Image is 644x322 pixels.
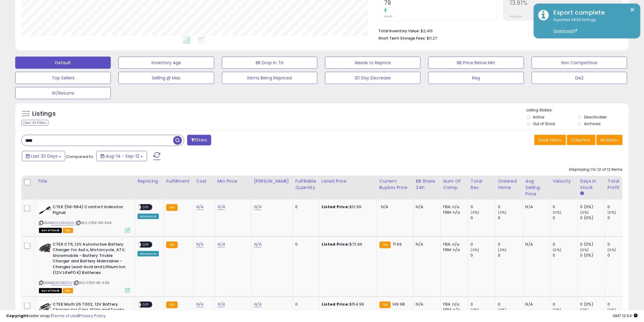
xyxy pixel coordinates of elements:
div: N/A [526,302,546,307]
button: Non Competitive [532,57,627,69]
small: (0%) [608,210,616,215]
div: 0 [296,302,314,307]
small: FBA [166,302,177,308]
div: Clear All Filters [21,120,48,126]
div: N/A [526,242,546,247]
b: Listed Price: [322,204,349,210]
div: Fulfillable Quantity [296,178,317,191]
strong: Copyright [6,313,28,319]
button: Save View [534,135,566,145]
div: $154.99 [322,302,372,307]
div: N/A [416,302,436,307]
small: (0%) [580,247,589,252]
div: Repricing [138,178,161,184]
div: $12.99 [322,204,372,210]
div: N/A [416,242,436,247]
div: Title [37,178,132,184]
div: Cost [196,178,212,184]
li: $2,416 [378,27,618,34]
button: Top Sellers [15,72,111,84]
a: N/A [218,241,225,247]
div: FBM: n/a [443,210,464,215]
button: Inventory Age [118,57,214,69]
span: All listings that are currently out of stock and unavailable for purchase on Amazon [39,228,62,233]
div: Export complete [549,8,636,17]
div: Avg Selling Price [526,178,548,197]
div: 0 (0%) [580,215,605,221]
a: Terms of Use [52,313,78,319]
div: Total Rev. [471,178,493,191]
div: FBA: n/a [443,204,464,210]
small: Prev: 0 [384,15,393,18]
div: Fulfillment [166,178,191,184]
div: ASIN: [39,242,130,292]
small: FBA [166,242,177,248]
span: Aug-14 - Sep-12 [106,153,139,159]
button: Aug-14 - Sep-12 [96,151,147,161]
b: CTEK (56-564) Comfort Indicator Pigtail [53,204,127,217]
div: [PERSON_NAME] [254,178,290,184]
div: 0 [471,204,495,210]
img: 412SjEFLj4S._SL40_.jpg [39,302,51,314]
span: FBA [63,288,73,293]
div: FBA: n/a [443,242,464,247]
small: (0%) [471,247,479,252]
a: B083TBGZYJ [51,280,72,285]
div: 0 [553,253,578,258]
img: 41Wnotv3Z1L._SL40_.jpg [39,242,51,254]
small: (0%) [580,210,589,215]
button: W/Returns [15,87,111,99]
b: Short Term Storage Fees: [378,36,426,41]
div: Current Buybox Price [380,178,411,191]
span: Columns [571,137,590,143]
div: 0 [498,204,523,210]
div: ASIN: [39,204,130,233]
div: Amazon AI [138,251,159,257]
div: 0 [498,242,523,247]
small: Prev: N/A [510,15,522,18]
div: 0 [608,215,632,221]
span: Compared to: [66,154,94,159]
button: 30 Day Decrease [325,72,421,84]
span: All listings that are currently out of stock and unavailable for purchase on Amazon [39,288,62,293]
a: N/A [196,241,204,247]
span: 149.98 [392,301,405,307]
div: 0 [471,242,495,247]
a: N/A [218,301,225,307]
span: OFF [141,205,151,210]
span: | SKU: CTEK-56-564 [75,220,111,225]
span: | SKU: CTEK-40-339 [73,280,109,285]
button: Items Being Repriced [222,72,317,84]
div: 0 [608,302,632,307]
div: Exported 4933 listings. [549,17,636,34]
p: Listing States: [527,107,629,113]
b: Total Inventory Value: [378,28,420,33]
span: Last 30 Days [31,153,58,159]
div: 0 [608,204,632,210]
a: N/A [218,204,225,210]
label: Out of Stock [533,121,555,126]
div: 0 [498,253,523,258]
div: 0 [471,302,495,307]
span: FBA [63,228,73,233]
div: 0 [498,302,523,307]
button: Filters [187,135,211,145]
img: 312P-FVAW9L._SL40_.jpg [39,204,51,216]
a: B002X6DQUA [51,220,75,226]
div: 0 (0%) [580,242,605,247]
a: N/A [196,204,204,210]
small: (0%) [553,247,562,252]
span: 71.99 [392,241,402,247]
div: Velocity [553,178,575,184]
div: 0 [471,253,495,258]
div: FBM: n/a [443,247,464,253]
span: N/A [381,204,388,210]
div: N/A [526,204,546,210]
div: 0 [608,242,632,247]
div: Total Profit [608,178,630,191]
div: 0 [498,215,523,221]
label: Archived [584,121,600,126]
h5: Listings [32,110,56,118]
span: $11.27 [427,35,437,41]
div: Listed Price [322,178,374,184]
